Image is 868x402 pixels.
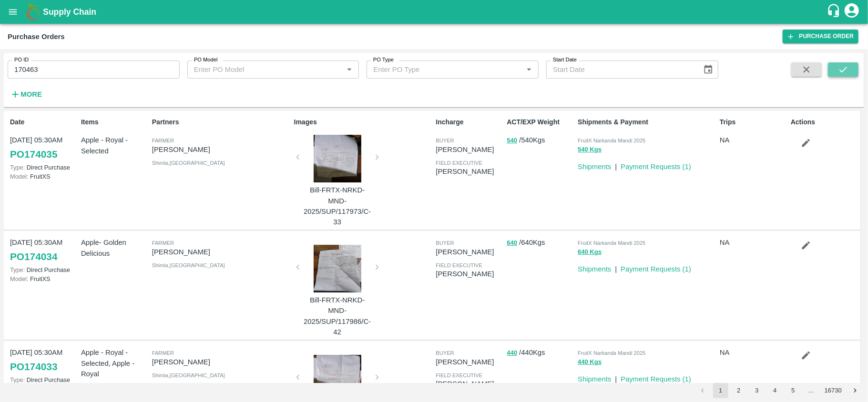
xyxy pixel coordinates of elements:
[507,135,517,146] button: 540
[152,350,174,356] span: Farmer
[621,265,691,273] a: Payment Requests (1)
[8,60,180,79] input: Enter PO ID
[436,262,482,268] span: field executive
[8,86,44,102] button: More
[152,144,290,155] p: [PERSON_NAME]
[786,383,801,398] button: Go to page 5
[10,375,77,384] p: Direct Purchase
[81,237,148,259] p: Apple- Golden Delicious
[10,275,28,282] span: Model:
[14,56,29,64] label: PO ID
[10,248,57,265] a: PO174034
[720,135,787,145] p: NA
[10,172,77,181] p: FruitXS
[43,7,96,17] b: Supply Chain
[2,1,24,23] button: open drawer
[10,117,77,127] p: Date
[553,56,577,64] label: Start Date
[436,166,503,177] p: [PERSON_NAME]
[621,163,691,171] a: Payment Requests (1)
[791,117,858,127] p: Actions
[720,237,787,248] p: NA
[24,2,43,21] img: logo
[507,135,574,146] p: / 540 Kgs
[578,247,602,258] button: 640 Kgs
[578,138,645,143] span: FruitX Narkanda Mandi 2025
[152,247,290,257] p: [PERSON_NAME]
[436,117,503,127] p: Incharge
[436,372,482,378] span: field executive
[827,3,843,20] div: customer-support
[507,237,574,248] p: / 640 Kgs
[848,383,863,398] button: Go to next page
[578,350,645,356] span: FruitX Narkanda Mandi 2025
[436,247,503,257] p: [PERSON_NAME]
[507,348,517,359] button: 440
[436,240,454,246] span: buyer
[578,163,611,171] a: Shipments
[578,375,611,383] a: Shipments
[713,383,728,398] button: page 1
[20,90,42,98] strong: More
[436,160,482,166] span: field executive
[369,63,508,76] input: Enter PO Type
[507,347,574,358] p: / 440 Kgs
[10,135,77,145] p: [DATE] 05:30AM
[10,164,25,171] span: Type:
[10,173,28,180] span: Model:
[507,117,574,127] p: ACT/EXP Weight
[10,358,57,375] a: PO174033
[343,63,356,76] button: Open
[731,383,746,398] button: Go to page 2
[81,135,148,156] p: Apple - Royal - Selected
[10,237,77,248] p: [DATE] 05:30AM
[194,56,218,64] label: PO Model
[611,260,617,274] div: |
[578,357,602,368] button: 440 Kgs
[302,295,373,337] p: Bill-FRTX-NRKD-MND-2025/SUP/117986/C-42
[302,185,373,227] p: Bill-FRTX-NRKD-MND-2025/SUP/117973/C-33
[436,269,503,279] p: [PERSON_NAME]
[43,5,827,19] a: Supply Chain
[373,56,394,64] label: PO Type
[578,117,716,127] p: Shipments & Payment
[10,163,77,172] p: Direct Purchase
[152,240,174,246] span: Farmer
[843,2,860,22] div: account of current user
[190,63,328,76] input: Enter PO Model
[10,274,77,283] p: FruitXS
[81,347,148,379] p: Apple - Royal - Selected, Apple - Royal
[10,376,25,383] span: Type:
[436,350,454,356] span: buyer
[10,146,57,163] a: PO174035
[546,60,695,79] input: Start Date
[749,383,765,398] button: Go to page 3
[822,383,845,398] button: Go to page 16730
[720,117,787,127] p: Trips
[152,138,174,143] span: Farmer
[804,386,819,395] div: …
[436,357,503,367] p: [PERSON_NAME]
[436,379,503,389] p: [PERSON_NAME]
[152,357,290,367] p: [PERSON_NAME]
[436,138,454,143] span: buyer
[10,265,77,274] p: Direct Purchase
[783,30,858,43] a: Purchase Order
[578,265,611,273] a: Shipments
[81,117,148,127] p: Items
[523,63,535,76] button: Open
[436,144,503,155] p: [PERSON_NAME]
[621,375,691,383] a: Payment Requests (1)
[8,30,65,43] div: Purchase Orders
[152,160,225,166] span: Shimla , [GEOGRAPHIC_DATA]
[611,158,617,172] div: |
[10,266,25,273] span: Type:
[578,240,645,246] span: FruitX Narkanda Mandi 2025
[720,347,787,358] p: NA
[152,262,225,268] span: Shimla , [GEOGRAPHIC_DATA]
[578,144,602,155] button: 540 Kgs
[611,370,617,384] div: |
[767,383,783,398] button: Go to page 4
[152,372,225,378] span: Shimla , [GEOGRAPHIC_DATA]
[152,117,290,127] p: Partners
